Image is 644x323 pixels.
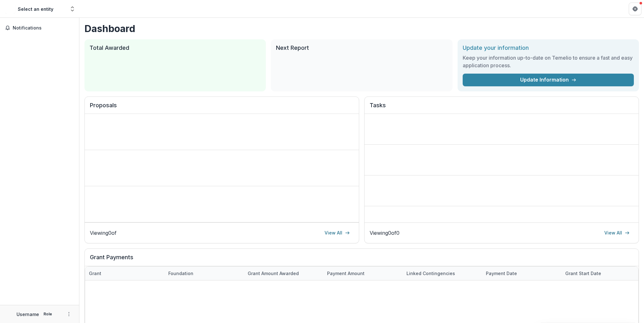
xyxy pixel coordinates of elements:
[600,228,634,238] a: View All
[276,44,447,51] h2: Next Report
[42,311,54,317] p: Role
[321,228,354,238] a: View All
[463,54,634,69] h3: Keep your information up-to-date on Temelio to ensure a fast and easy application process.
[463,44,634,51] h2: Update your information
[463,74,634,86] a: Update Information
[370,102,634,114] h2: Tasks
[90,44,261,51] h2: Total Awarded
[68,3,77,15] button: Open entity switcher
[370,229,399,237] p: Viewing 0 of 0
[84,23,639,34] h1: Dashboard
[90,229,117,237] p: Viewing 0 of
[90,254,634,266] h2: Grant Payments
[3,23,77,33] button: Notifications
[90,102,354,114] h2: Proposals
[13,25,74,31] span: Notifications
[65,310,73,318] button: More
[18,6,53,12] div: Select an entity
[17,311,39,318] p: Username
[629,3,641,15] button: Get Help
